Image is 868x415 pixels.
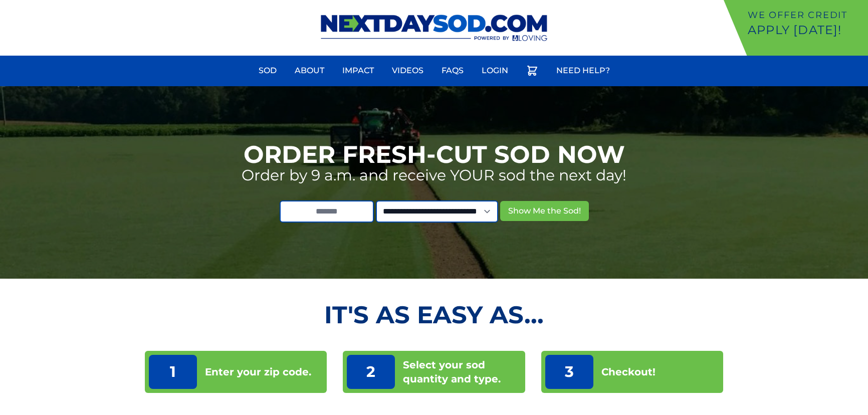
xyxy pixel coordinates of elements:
a: Impact [336,59,380,83]
a: Videos [386,59,429,83]
button: Show Me the Sod! [500,201,589,221]
p: Checkout! [601,365,656,379]
p: Enter your zip code. [205,365,311,379]
a: Login [476,59,514,83]
p: Order by 9 a.m. and receive YOUR sod the next day! [242,166,626,184]
a: FAQs [436,59,470,83]
h1: Order Fresh-Cut Sod Now [244,142,625,166]
p: 2 [347,355,395,389]
p: Select your sod quantity and type. [403,358,521,386]
p: 3 [545,355,593,389]
a: Sod [253,59,283,83]
p: 1 [149,355,197,389]
h2: It's as Easy As... [145,303,724,327]
p: We offer Credit [748,8,864,22]
p: Apply [DATE]! [748,22,864,38]
a: Need Help? [550,59,616,83]
a: About [289,59,330,83]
